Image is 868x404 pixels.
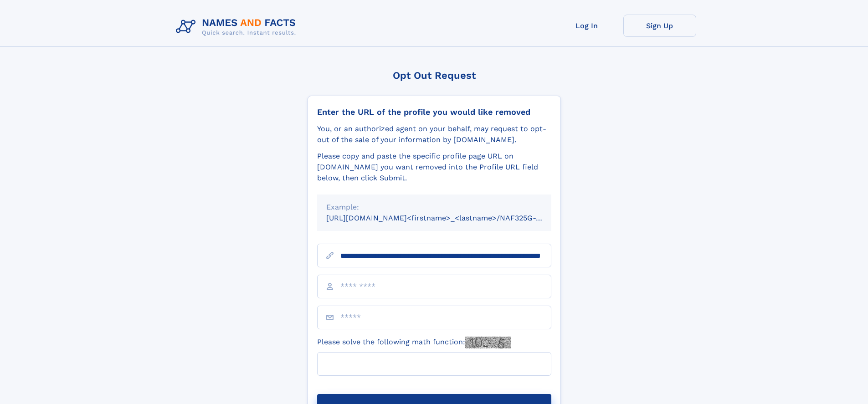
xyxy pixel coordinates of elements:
[550,15,623,37] a: Log In
[623,15,696,37] a: Sign Up
[317,151,551,184] div: Please copy and paste the specific profile page URL on [DOMAIN_NAME] you want removed into the Pr...
[326,202,542,213] div: Example:
[317,107,551,117] div: Enter the URL of the profile you would like removed
[172,15,303,39] img: Logo Names and Facts
[308,70,561,81] div: Opt Out Request
[326,214,569,222] small: [URL][DOMAIN_NAME]<firstname>_<lastname>/NAF325G-xxxxxxxx
[317,123,551,145] div: You, or an authorized agent on your behalf, may request to opt-out of the sale of your informatio...
[317,337,511,348] label: Please solve the following math function:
